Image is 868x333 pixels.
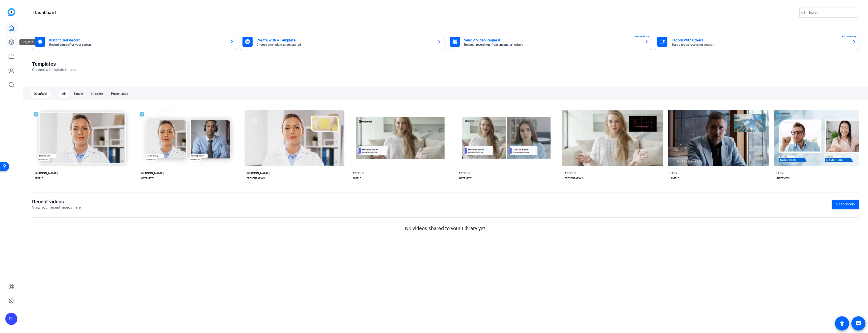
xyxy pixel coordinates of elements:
p: Choose a template to use [32,67,76,73]
a: Go to library [832,200,859,209]
h1: Templates [32,61,76,67]
div: PRESENTATION [247,176,265,180]
mat-icon: accessibility [839,320,845,326]
div: [PERSON_NAME] [247,171,269,175]
span: Go to library [836,202,855,207]
div: Simple [71,90,86,98]
div: All [59,90,69,98]
div: INTERVIEW [776,176,790,180]
mat-card-title: Record With Others [671,37,848,43]
button: Instant Self RecordRecord yourself or your screen [32,34,237,50]
button: Send A Video RequestRequest recordings from anyone, anywhereENTERPRISE [447,34,652,50]
h1: Recent videos [32,199,81,205]
div: DL [5,313,17,325]
mat-card-title: Instant Self Record [49,37,226,43]
div: Presentation [108,90,131,98]
div: LEEVI [670,171,678,175]
div: INTERVIEW [458,176,472,180]
button: Create With A TemplateChoose a template to get started [239,34,444,50]
span: ENTERPRISE [842,35,857,38]
mat-card-title: Send A Video Request [464,37,641,43]
p: No videos shared to your Library yet. [32,225,859,232]
mat-card-subtitle: Start a group recording session [671,43,848,46]
mat-card-title: Create With A Template [257,37,433,43]
div: Interview [88,90,106,98]
div: [PERSON_NAME] [35,171,58,175]
input: Search [808,10,854,16]
div: SIMPLE [670,176,679,180]
img: blue-gradient.svg [8,8,15,16]
p: View your recent videos here [32,205,81,210]
div: PRESENTATION [564,176,583,180]
div: [PERSON_NAME] [141,171,164,175]
div: SIMPLE [352,176,361,180]
div: INTERVIEW [141,176,154,180]
div: LEEVI [776,171,784,175]
mat-card-subtitle: Request recordings from anyone, anywhere [464,43,641,46]
div: OpenReel [31,90,50,98]
mat-icon: message [855,320,861,326]
div: ATTICUS [458,171,470,175]
span: ENTERPRISE [635,35,649,38]
div: Projects [19,39,35,45]
h1: Dashboard [33,10,56,16]
div: ATTICUS [352,171,364,175]
div: ATTICUS [564,171,576,175]
mat-card-subtitle: Choose a template to get started [257,43,433,46]
button: Record With OthersStart a group recording sessionENTERPRISE [654,34,859,50]
mat-card-subtitle: Record yourself or your screen [49,43,226,46]
div: SIMPLE [35,176,43,180]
